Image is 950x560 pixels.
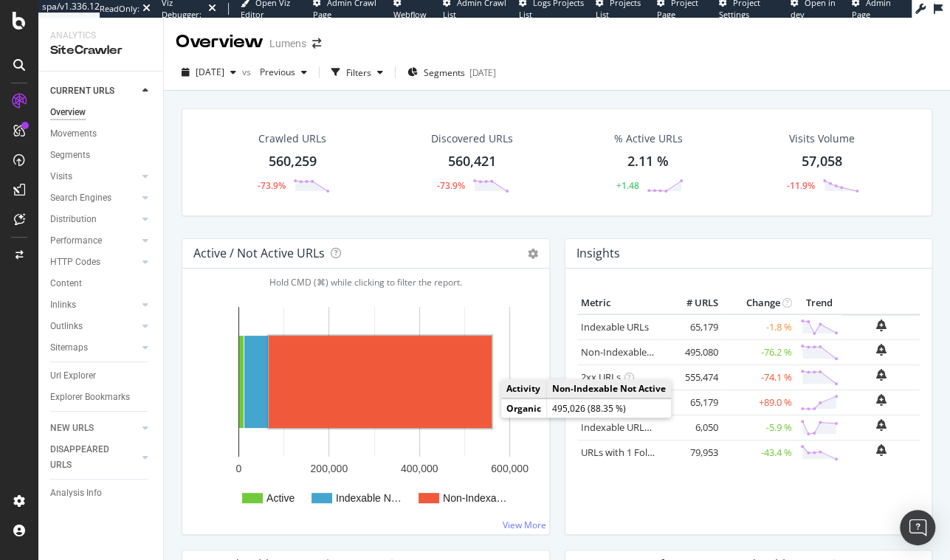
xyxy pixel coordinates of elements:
a: CURRENT URLS [50,83,138,99]
div: bell-plus [876,319,887,331]
div: SiteCrawler [50,42,151,59]
button: Previous [254,61,313,84]
button: [DATE] [176,61,242,84]
div: Overview [50,105,86,120]
div: -11.9% [787,179,815,192]
div: Crawled URLs [258,131,326,146]
div: [DATE] [469,66,496,79]
div: bell-plus [876,444,887,456]
div: CURRENT URLS [50,83,114,99]
div: Filters [346,66,371,79]
div: Discovered URLs [430,131,512,146]
a: Segments [50,148,153,163]
th: Metric [577,292,663,314]
div: Performance [50,233,102,249]
td: 495,080 [663,339,722,364]
a: DISAPPEARED URLS [50,442,138,473]
text: 0 [236,463,242,474]
td: +89.0 % [722,390,796,415]
td: 65,179 [663,314,722,340]
td: Non-Indexable Not Active [547,379,672,398]
div: Inlinks [50,297,76,313]
a: NEW URLS [50,421,138,436]
div: 2.11 % [627,152,669,171]
h4: Insights [576,243,620,263]
i: Options [528,249,538,259]
text: 200,000 [311,463,348,474]
div: bell-plus [876,344,887,356]
div: Url Explorer [50,368,96,384]
a: Distribution [50,212,138,227]
a: URLs with 1 Follow Inlink [581,446,689,459]
td: Activity [501,379,547,398]
div: ReadOnly: [100,3,140,15]
button: Filters [326,61,389,84]
div: Segments [50,148,90,163]
a: Explorer Bookmarks [50,390,153,405]
td: -5.9 % [722,415,796,440]
a: Performance [50,233,138,249]
text: 400,000 [401,463,438,474]
text: 600,000 [491,463,529,474]
a: Overview [50,105,153,120]
div: Lumens [269,36,306,51]
a: Search Engines [50,190,138,206]
a: View More [503,519,546,531]
h4: Active / Not Active URLs [193,243,325,263]
div: Visits [50,169,72,184]
a: Non-Indexable URLs [581,345,671,359]
a: Indexable URLs with Bad Description [581,421,742,434]
th: Trend [796,292,842,314]
div: Open Intercom Messenger [900,510,935,545]
td: -1.8 % [722,314,796,340]
div: Search Engines [50,190,111,206]
div: Content [50,276,82,291]
div: % Active URLs [614,131,683,146]
a: Url Explorer [50,368,153,384]
div: Overview [176,30,264,55]
div: bell-plus [876,394,887,406]
div: bell-plus [876,419,887,431]
div: 560,421 [447,152,495,171]
td: 495,026 (88.35 %) [547,399,672,418]
div: NEW URLS [50,421,94,436]
div: -73.9% [437,179,465,192]
div: Movements [50,126,97,142]
a: Analysis Info [50,485,153,501]
td: -43.4 % [722,440,796,465]
th: # URLS [663,292,722,314]
td: Organic [501,399,547,418]
a: 2xx URLs [581,370,621,384]
div: arrow-right-arrow-left [312,38,321,49]
text: Non-Indexa… [443,492,506,504]
a: Content [50,276,153,291]
div: Analytics [50,30,151,42]
a: Outlinks [50,319,138,334]
td: 65,179 [663,390,722,415]
div: -73.9% [258,179,286,192]
div: Outlinks [50,319,83,334]
td: -76.2 % [722,339,796,364]
div: 57,058 [801,152,841,171]
div: Sitemaps [50,340,88,356]
a: Visits [50,169,138,184]
div: Analysis Info [50,485,102,501]
div: DISAPPEARED URLS [50,442,125,473]
a: HTTP Codes [50,255,138,270]
div: bell-plus [876,369,887,381]
div: Visits Volume [788,131,854,146]
td: -74.1 % [722,364,796,390]
button: Segments[DATE] [402,61,502,84]
td: 79,953 [663,440,722,465]
span: 2025 Aug. 22nd [196,66,224,78]
div: Distribution [50,212,97,227]
a: Indexable URLs [581,320,649,333]
a: Movements [50,126,153,142]
div: Explorer Bookmarks [50,390,130,405]
div: HTTP Codes [50,255,100,270]
span: Segments [424,66,465,79]
svg: A chart. [194,292,534,522]
a: Sitemaps [50,340,138,356]
span: Hold CMD (⌘) while clicking to filter the report. [269,276,462,288]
